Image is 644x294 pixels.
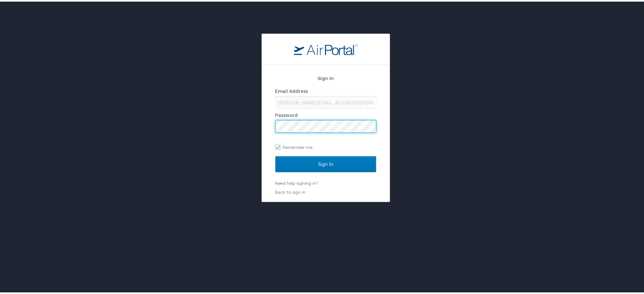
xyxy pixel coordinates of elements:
h2: Sign In [275,73,376,80]
label: Remember me [275,141,376,151]
img: logo [294,42,358,53]
label: Password [275,111,298,116]
a: Need help signing in? [275,179,318,184]
input: Sign In [275,155,376,171]
a: Back to sign in [275,188,306,193]
label: Email Address [275,87,308,92]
